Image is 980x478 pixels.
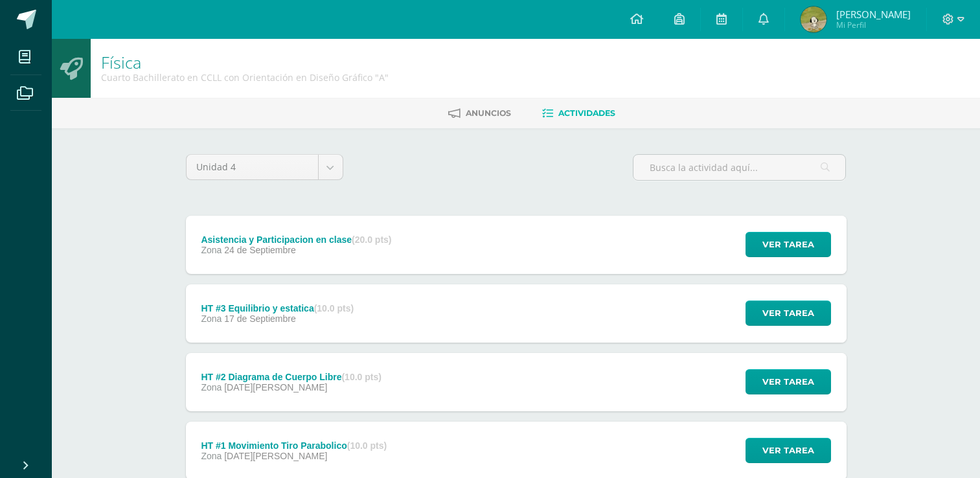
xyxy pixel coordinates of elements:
span: [DATE][PERSON_NAME] [224,382,327,393]
input: Busca la actividad aquí... [633,155,845,180]
button: Ver tarea [746,369,831,394]
span: Ver tarea [762,438,814,462]
h1: Física [101,53,389,71]
span: Ver tarea [762,370,814,394]
div: HT #3 Equilibrio y estatica [201,303,354,313]
span: Ver tarea [762,301,814,325]
img: 68ea30dafacf2a2c41704189e124b128.png [801,6,826,32]
span: 24 de Septiembre [224,245,296,255]
a: Actividades [542,103,615,124]
button: Ver tarea [746,232,831,257]
div: Cuarto Bachillerato en CCLL con Orientación en Diseño Gráfico 'A' [101,71,389,84]
span: Zona [201,382,222,393]
span: Mi Perfil [836,19,911,30]
span: Actividades [558,108,615,118]
span: [DATE][PERSON_NAME] [224,451,327,461]
strong: (20.0 pts) [352,234,391,245]
strong: (10.0 pts) [347,440,387,451]
span: Zona [201,451,222,461]
strong: (10.0 pts) [341,372,381,382]
span: Ver tarea [762,233,814,256]
span: Unidad 4 [196,155,308,179]
span: 17 de Septiembre [224,313,296,324]
button: Ver tarea [746,438,831,463]
button: Ver tarea [746,301,831,326]
strong: (10.0 pts) [314,303,354,313]
div: Asistencia y Participacion en clase [201,234,391,245]
a: Unidad 4 [187,155,343,179]
div: HT #2 Diagrama de Cuerpo Libre [201,372,382,382]
span: Zona [201,245,222,255]
span: [PERSON_NAME] [836,8,911,21]
span: Anuncios [466,108,511,118]
a: Anuncios [448,103,511,124]
span: Zona [201,313,222,324]
a: Física [101,51,141,73]
div: HT #1 Movimiento Tiro Parabolico [201,440,387,451]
